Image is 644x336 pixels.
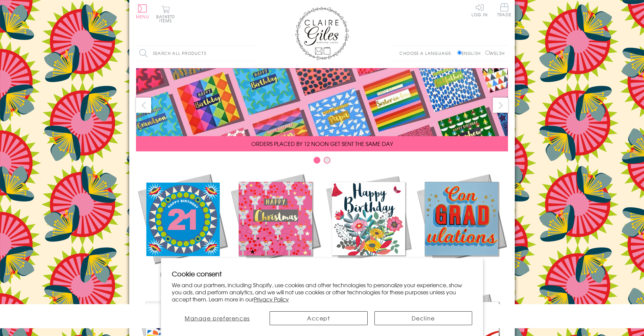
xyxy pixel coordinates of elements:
button: Basket0 items [156,5,175,23]
button: Carousel Page 1 (Current Slide) [314,157,320,164]
p: Choose a language: [399,50,456,56]
a: Academic [415,172,508,278]
button: next [493,98,508,113]
input: Search all products [136,46,254,61]
a: Log In [471,3,488,17]
a: Christmas [229,172,322,278]
span: New Releases [160,270,205,278]
img: Claire Giles Greetings Cards [295,7,349,60]
a: Trade [497,3,511,18]
div: Carousel Pagination [136,156,508,167]
button: Manage preferences [172,311,263,325]
span: Manage preferences [185,314,250,322]
button: Menu [136,4,149,19]
button: Accept [270,311,368,325]
input: Search [248,46,254,61]
a: Birthdays [322,172,415,278]
button: Decline [374,311,473,325]
label: Welsh [485,50,505,56]
input: English [457,50,462,55]
input: Welsh [485,50,490,55]
a: Privacy Policy [254,295,289,303]
button: Carousel Page 2 [324,157,330,164]
span: Trade [497,3,511,17]
label: English [457,50,484,56]
a: New Releases [136,172,229,278]
span: ORDERS PLACED BY 12 NOON GET SENT THE SAME DAY [251,140,393,148]
span: 0 items [159,14,175,24]
span: Menu [136,14,149,20]
p: We and our partners, including Shopify, use cookies and other technologies to personalize your ex... [172,281,472,302]
button: prev [136,98,151,113]
h2: Cookie consent [172,269,472,278]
